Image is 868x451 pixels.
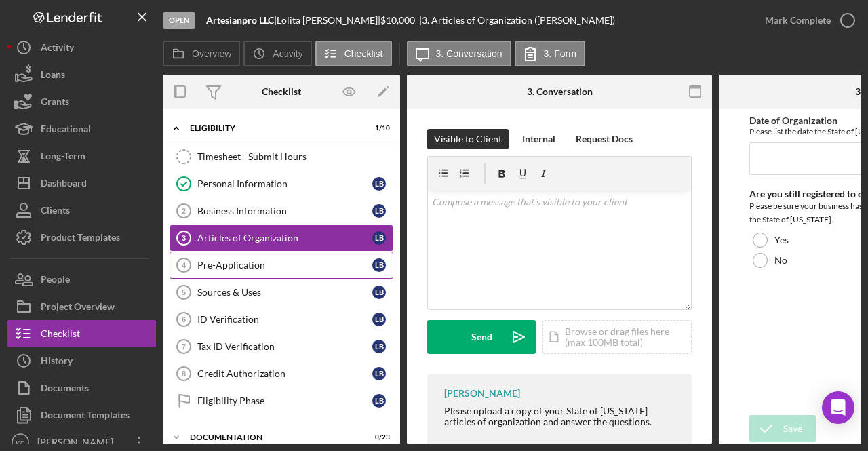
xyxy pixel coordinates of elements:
[41,197,70,227] div: Clients
[749,115,837,126] label: Date of Organization
[182,288,186,296] tspan: 5
[197,233,372,243] div: Articles of Organization
[372,394,386,408] div: L B
[444,388,520,399] div: [PERSON_NAME]
[366,124,390,132] div: 1 / 10
[544,48,576,59] label: 3. Form
[197,178,372,189] div: Personal Information
[576,129,633,149] div: Request Docs
[315,41,392,66] button: Checklist
[774,235,789,246] label: Yes
[197,368,372,379] div: Credit Authorization
[170,360,393,387] a: 8Credit AuthorizationLB
[436,48,502,59] label: 3. Conversation
[7,34,156,61] button: Activity
[190,124,356,132] div: Eligibility
[170,170,393,197] a: Personal InformationLB
[427,320,536,354] button: Send
[277,15,380,26] div: Lolita [PERSON_NAME] |
[197,260,372,271] div: Pre-Application
[7,293,156,320] button: Project Overview
[765,7,831,34] div: Mark Complete
[7,401,156,429] a: Document Templates
[262,86,301,97] div: Checklist
[41,61,65,92] div: Loans
[170,306,393,333] a: 6ID VerificationLB
[197,395,372,406] div: Eligibility Phase
[243,41,311,66] button: Activity
[273,48,302,59] label: Activity
[206,14,274,26] b: Artesianpro LLC
[7,170,156,197] button: Dashboard
[7,142,156,170] button: Long-Term
[192,48,231,59] label: Overview
[419,15,615,26] div: | 3. Articles of Organization ([PERSON_NAME])
[372,340,386,353] div: L B
[182,342,186,351] tspan: 7
[522,129,555,149] div: Internal
[444,406,678,427] div: Please upload a copy of your State of [US_STATE] articles of organization and answer the questions.
[197,341,372,352] div: Tax ID Verification
[366,433,390,442] div: 0 / 23
[344,48,383,59] label: Checklist
[372,258,386,272] div: L B
[749,415,816,442] button: Save
[16,439,24,446] text: KD
[7,374,156,401] button: Documents
[170,143,393,170] a: Timesheet - Submit Hours
[41,374,89,405] div: Documents
[41,34,74,64] div: Activity
[471,320,492,354] div: Send
[41,115,91,146] div: Educational
[822,391,854,424] div: Open Intercom Messenger
[170,333,393,360] a: 7Tax ID VerificationLB
[7,115,156,142] button: Educational
[7,320,156,347] button: Checklist
[197,205,372,216] div: Business Information
[197,287,372,298] div: Sources & Uses
[569,129,639,149] button: Request Docs
[170,387,393,414] a: Eligibility PhaseLB
[163,12,195,29] div: Open
[7,197,156,224] button: Clients
[182,207,186,215] tspan: 2
[197,151,393,162] div: Timesheet - Submit Hours
[434,129,502,149] div: Visible to Client
[190,433,356,442] div: Documentation
[182,234,186,242] tspan: 3
[7,88,156,115] button: Grants
[41,347,73,378] div: History
[7,61,156,88] button: Loans
[170,224,393,252] a: 3Articles of OrganizationLB
[372,177,386,191] div: L B
[41,224,120,254] div: Product Templates
[170,197,393,224] a: 2Business InformationLB
[372,286,386,299] div: L B
[182,370,186,378] tspan: 8
[372,313,386,326] div: L B
[182,315,186,323] tspan: 6
[163,41,240,66] button: Overview
[7,266,156,293] button: People
[7,347,156,374] button: History
[41,266,70,296] div: People
[7,224,156,251] button: Product Templates
[206,15,277,26] div: |
[41,142,85,173] div: Long-Term
[407,41,511,66] button: 3. Conversation
[41,88,69,119] div: Grants
[515,41,585,66] button: 3. Form
[783,415,802,442] div: Save
[41,293,115,323] div: Project Overview
[372,231,386,245] div: L B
